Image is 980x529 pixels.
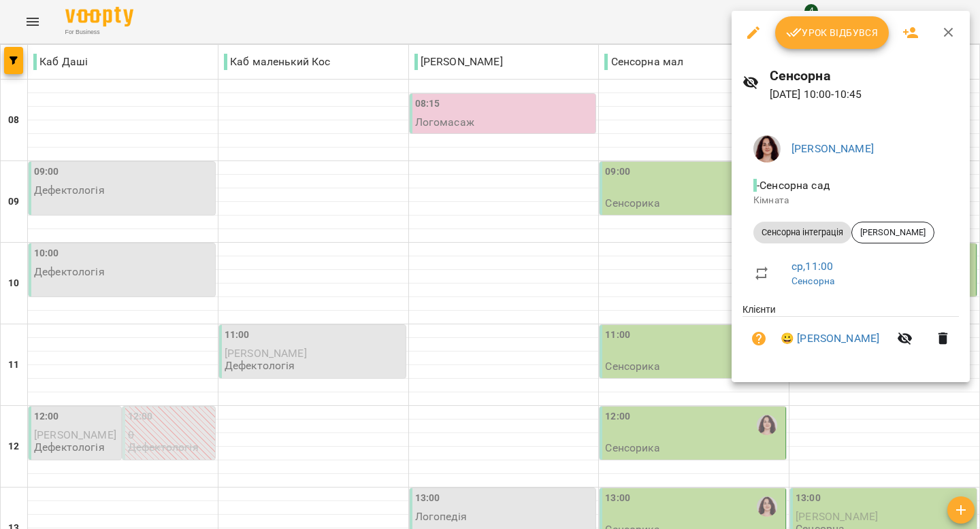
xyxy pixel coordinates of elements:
span: [PERSON_NAME] [852,226,934,239]
a: ср , 11:00 [791,260,833,273]
span: Сенсорна інтеграція [753,226,851,239]
span: Урок відбувся [786,24,879,41]
button: Візит ще не сплачено. Додати оплату? [742,322,775,355]
a: Сенсорна [791,275,834,286]
button: Урок відбувся [775,16,889,49]
ul: Клієнти [742,303,959,366]
h6: Сенсорна [770,65,960,86]
a: 😀 [PERSON_NAME] [781,330,879,347]
span: - Сенсорна сад [753,179,832,192]
div: [PERSON_NAME] [851,222,934,243]
a: [PERSON_NAME] [791,142,874,155]
img: 170a41ecacc6101aff12a142c38b6f34.jpeg [753,135,781,163]
p: Кімната [753,194,948,207]
p: [DATE] 10:00 - 10:45 [770,86,960,103]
